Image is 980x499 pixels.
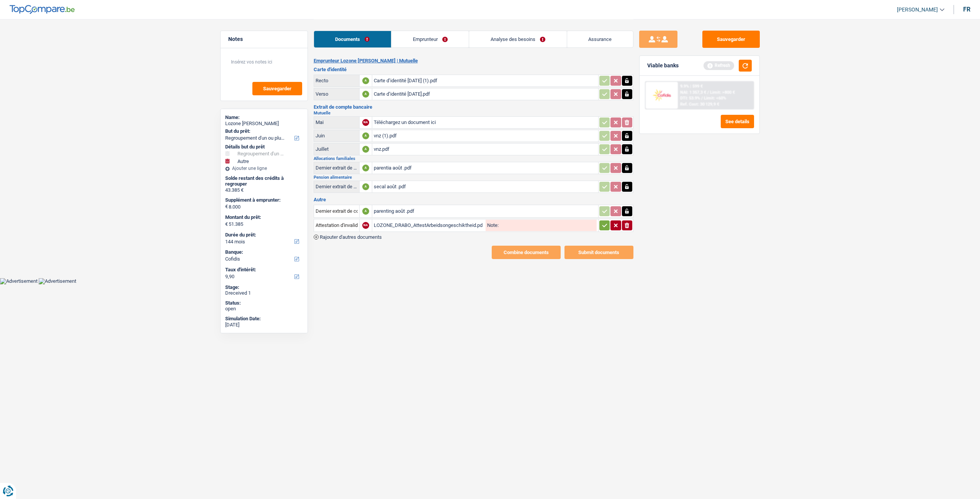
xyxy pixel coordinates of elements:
div: A [362,91,369,98]
label: Montant du prêt: [225,214,301,220]
label: Durée du prêt: [225,232,301,238]
div: 9.9% | 599 € [680,84,703,89]
div: open [225,306,303,312]
div: Stage: [225,284,303,290]
div: vnz (1).pdf [374,130,597,142]
a: Assurance [567,31,633,47]
div: A [362,77,369,84]
div: Viable banks [647,62,679,69]
button: See details [721,115,754,128]
button: Combine documents [492,246,561,259]
div: A [362,183,369,190]
h2: Allocations familiales [314,157,633,161]
div: A [362,132,369,139]
div: NA [362,222,369,229]
h5: Notes [228,36,300,42]
div: A [362,146,369,153]
div: Solde restant des crédits à regrouper [225,175,303,187]
span: € [225,204,228,210]
div: Dreceived 1 [225,290,303,296]
label: Note: [486,223,499,228]
div: 43.385 € [225,187,303,193]
div: NA [362,119,369,126]
span: [PERSON_NAME] [897,7,938,13]
div: Carte d’identité [DATE].pdf [374,88,597,100]
div: Juillet [316,146,358,152]
div: Carte d’identité [DATE] (1).pdf [374,75,597,86]
a: Documents [314,31,391,47]
div: Dernier extrait de compte pour la pension alimentaire [316,184,358,189]
span: Limit: <60% [704,96,726,101]
img: TopCompare Logo [10,5,75,14]
button: Submit documents [564,246,633,259]
span: Sauvegarder [263,86,291,91]
span: NAI: 1 357,3 € [680,90,706,95]
div: A [362,208,369,215]
img: Cofidis [648,88,676,102]
span: Limit: >800 € [710,90,735,95]
label: Taux d'intérêt: [225,267,301,273]
div: Détails but du prêt [225,144,303,150]
div: Simulation Date: [225,316,303,322]
div: [DATE] [225,322,303,328]
span: / [701,96,703,101]
h3: Extrait de compte bancaire [314,104,633,109]
div: Name: [225,114,303,121]
span: € [225,221,228,227]
div: secal août .pdf [374,181,597,192]
div: Dernier extrait de compte pour vos allocations familiales [316,165,358,171]
label: But du prêt: [225,128,301,134]
div: Juin [316,133,358,139]
div: vnz.pdf [374,144,597,155]
div: LOZONE_DRABO_AttestArbeidsongeschiktheid.pdf [374,220,484,231]
div: Mai [316,119,358,125]
label: Banque: [225,249,301,255]
div: parenting août .pdf [374,205,597,217]
span: Rajouter d'autres documents [320,235,382,240]
a: [PERSON_NAME] [891,3,944,16]
h2: Emprunteur Lozone [PERSON_NAME] | Mutuelle [314,58,633,64]
button: Sauvegarder [702,31,760,48]
div: Verso [316,91,358,97]
div: Ajouter une ligne [225,166,303,171]
span: / [707,90,709,95]
div: Lozone [PERSON_NAME] [225,121,303,127]
h2: Pension alimentaire [314,175,633,179]
label: Supplément à emprunter: [225,197,301,203]
h3: Carte d'identité [314,67,633,72]
span: DTI: 53.9% [680,96,700,101]
div: Ref. Cost: 30 129,9 € [680,102,719,107]
div: parentia août .pdf [374,162,597,174]
a: Analyse des besoins [469,31,566,47]
div: fr [963,6,970,13]
img: Advertisement [39,278,76,284]
div: Recto [316,78,358,83]
h3: Autre [314,197,633,202]
div: Refresh [704,61,734,70]
a: Emprunteur [391,31,469,47]
div: A [362,165,369,171]
h2: Mutuelle [314,111,633,115]
div: Status: [225,300,303,306]
button: Sauvegarder [252,82,302,95]
button: Rajouter d'autres documents [314,235,382,240]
